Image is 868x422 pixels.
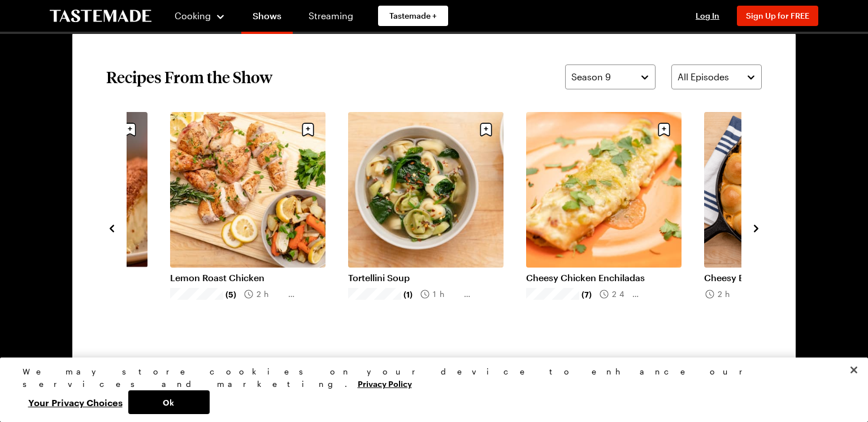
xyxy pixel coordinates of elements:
button: Save recipe [119,119,141,140]
div: We may store cookies on your device to enhance our services and marketing. [23,365,836,390]
span: Season 9 [571,70,611,84]
span: Cooking [175,10,211,21]
button: Close [841,358,866,382]
span: Log In [696,11,719,20]
a: Lemon Roast Chicken [170,272,325,283]
button: Log In [685,10,730,21]
div: Privacy [23,365,836,414]
button: Sign Up for FREE [737,6,818,26]
h2: Recipes From the Show [106,67,272,87]
button: Save recipe [653,119,675,140]
span: Tastemade + [389,10,437,21]
button: Save recipe [297,119,319,140]
button: Season 9 [565,64,656,89]
span: All Episodes [678,70,729,84]
button: Cooking [174,2,225,29]
button: All Episodes [671,64,762,89]
a: Cheesy Chicken Enchiladas [526,272,682,283]
a: To Tastemade Home Page [50,10,151,23]
a: More information about your privacy, opens in a new tab [358,378,412,389]
button: Save recipe [475,119,497,140]
a: Cheesy Buffalo Dip [704,272,860,283]
button: Ok [128,390,210,414]
button: Your Privacy Choices [23,390,128,414]
button: navigate to previous item [106,221,118,234]
a: Tortellini Soup [348,272,504,283]
button: navigate to next item [750,221,762,234]
span: Sign Up for FREE [746,11,809,20]
a: Shows [241,2,293,34]
a: Tastemade + [378,6,448,26]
